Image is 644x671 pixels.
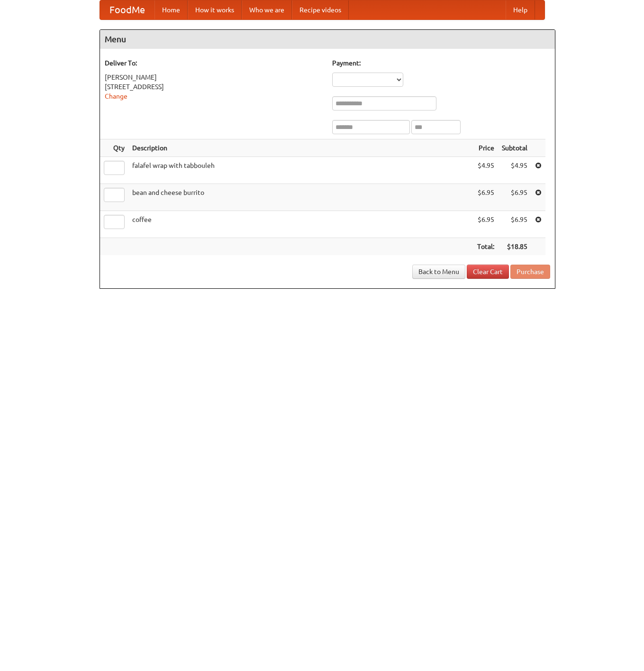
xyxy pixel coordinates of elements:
[242,0,292,19] a: Who we are
[128,139,473,157] th: Description
[100,0,154,19] a: FoodMe
[473,157,498,184] td: $4.95
[128,157,473,184] td: falafel wrap with tabbouleh
[128,211,473,238] td: coffee
[332,58,550,68] h5: Payment:
[498,184,531,211] td: $6.95
[412,265,465,279] a: Back to Menu
[473,184,498,211] td: $6.95
[100,30,555,49] h4: Menu
[498,211,531,238] td: $6.95
[100,139,128,157] th: Qty
[128,184,473,211] td: bean and cheese burrito
[510,265,550,279] button: Purchase
[498,157,531,184] td: $4.95
[105,82,323,92] div: [STREET_ADDRESS]
[188,0,242,19] a: How it works
[105,73,323,82] div: [PERSON_NAME]
[473,211,498,238] td: $6.95
[467,265,509,279] a: Clear Cart
[292,0,349,19] a: Recipe videos
[498,139,531,157] th: Subtotal
[105,58,323,68] h5: Deliver To:
[506,0,535,19] a: Help
[473,139,498,157] th: Price
[473,238,498,256] th: Total:
[154,0,188,19] a: Home
[498,238,531,256] th: $18.85
[105,92,127,100] a: Change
